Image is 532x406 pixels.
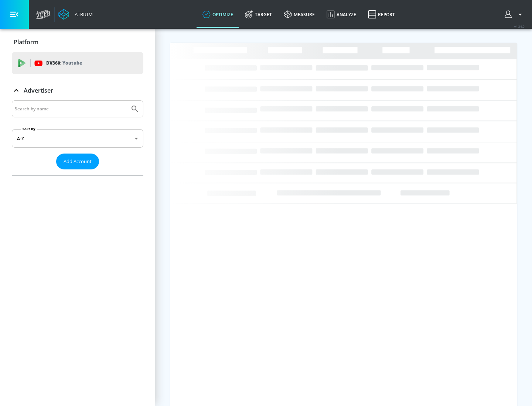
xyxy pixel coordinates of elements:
div: Advertiser [12,80,143,101]
a: Atrium [58,9,93,20]
span: Add Account [64,157,92,166]
a: Report [362,1,401,28]
span: v 4.24.0 [514,24,525,28]
button: Add Account [56,154,99,169]
a: Target [239,1,278,28]
div: Atrium [72,11,93,18]
a: measure [278,1,321,28]
a: Analyze [321,1,362,28]
div: Advertiser [12,100,143,175]
a: optimize [197,1,239,28]
div: DV360: Youtube [12,52,143,74]
p: DV360: [46,59,82,67]
nav: list of Advertiser [12,169,143,175]
p: Advertiser [24,86,53,94]
p: Youtube [62,59,82,67]
div: A-Z [12,129,143,148]
p: Platform [14,38,38,46]
div: Platform [12,32,143,52]
label: Sort By [21,127,37,131]
input: Search by name [15,104,127,114]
